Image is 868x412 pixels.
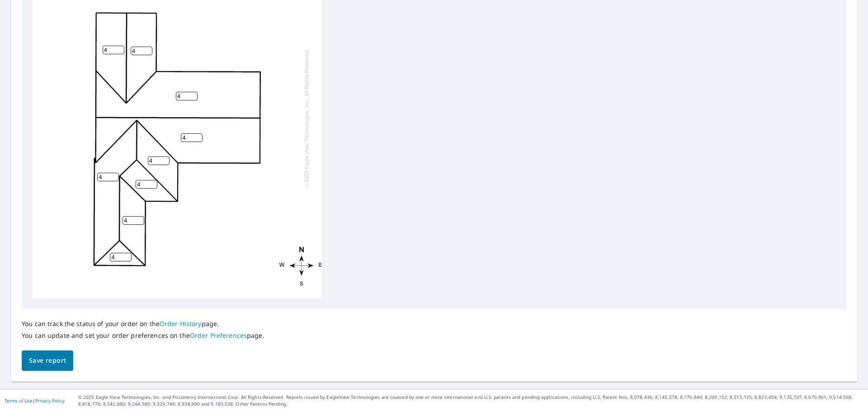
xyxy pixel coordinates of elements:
button: Save report [22,350,73,371]
a: Order History [160,319,202,328]
p: © 2025 Eagle View Technologies, Inc. and Pictometry International Corp. All Rights Reserved. Repo... [78,394,863,407]
p: You can track the status of your order on the page. [22,320,264,328]
a: Order Preferences [190,331,247,340]
span: Save report [29,355,66,366]
a: Terms of Use [5,398,33,404]
a: Privacy Policy [35,398,65,404]
p: | [5,398,65,403]
p: You can update and set your order preferences on the page. [22,331,264,340]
